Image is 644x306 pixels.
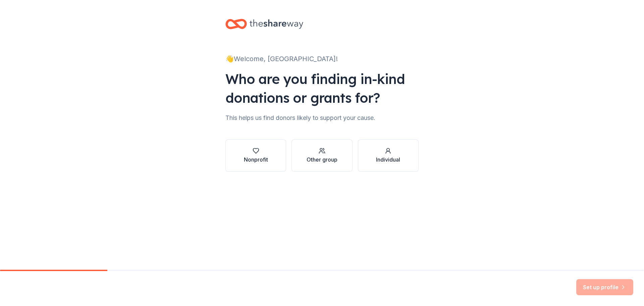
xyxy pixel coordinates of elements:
div: Nonprofit [244,156,268,164]
div: Individual [376,156,400,164]
button: Nonprofit [225,139,286,172]
div: Who are you finding in-kind donations or grants for? [225,70,419,107]
div: This helps us find donors likely to support your cause. [225,113,419,123]
button: Other group [291,139,352,172]
div: 👋 Welcome, [GEOGRAPHIC_DATA]! [225,53,419,64]
div: Other group [307,156,337,164]
button: Individual [358,139,419,172]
